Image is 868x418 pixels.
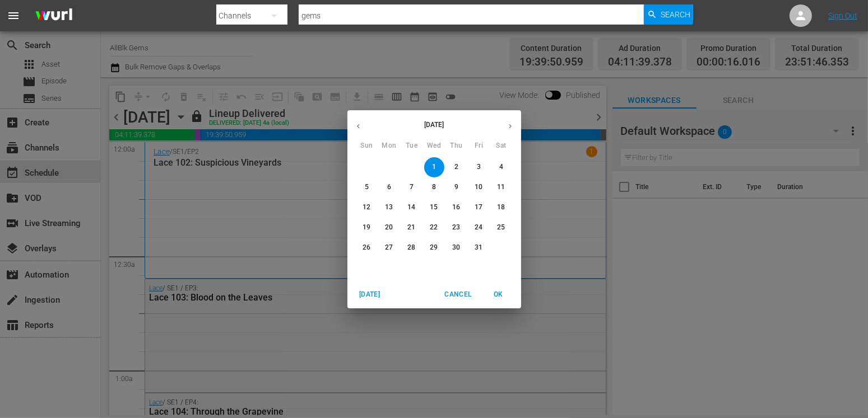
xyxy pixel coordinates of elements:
p: 14 [407,203,415,212]
button: 10 [469,177,489,198]
p: 21 [407,223,415,232]
p: 27 [385,243,393,252]
p: 9 [454,182,458,192]
p: 8 [432,182,436,192]
button: 29 [424,238,444,258]
button: 30 [447,238,467,258]
span: Search [661,4,690,25]
span: OK [485,289,512,300]
button: 9 [447,177,467,198]
button: [DATE] [352,285,388,304]
p: 3 [477,162,481,172]
button: 11 [491,177,512,198]
p: 25 [497,223,505,232]
span: Fri [469,140,489,152]
p: 31 [475,243,482,252]
button: 14 [402,198,422,218]
button: 8 [424,177,444,198]
button: 18 [491,198,512,218]
span: Sat [491,140,512,152]
button: 5 [357,177,377,198]
p: 1 [432,162,436,172]
button: 16 [447,198,467,218]
button: 31 [469,238,489,258]
p: 13 [385,203,393,212]
button: 24 [469,218,489,238]
button: 13 [379,198,400,218]
p: 2 [454,162,458,172]
a: Sign Out [828,11,857,20]
p: 26 [363,243,370,252]
img: ans4CAIJ8jUAAAAAAAAAAAAAAAAAAAAAAAAgQb4GAAAAAAAAAAAAAAAAAAAAAAAAJMjXAAAAAAAAAAAAAAAAAAAAAAAAgAT5G... [27,3,81,29]
p: [DATE] [369,120,499,130]
p: 4 [499,162,503,172]
button: 3 [469,157,489,177]
span: Wed [424,140,444,152]
p: 10 [475,182,482,192]
button: 17 [469,198,489,218]
button: 22 [424,218,444,238]
span: Tue [402,140,422,152]
button: 4 [491,157,512,177]
span: Cancel [444,289,471,300]
span: [DATE] [356,289,383,300]
button: 23 [447,218,467,238]
span: menu [7,9,20,22]
p: 17 [475,203,482,212]
button: 7 [402,177,422,198]
button: 27 [379,238,400,258]
button: OK [481,285,517,304]
button: 6 [379,177,400,198]
button: 26 [357,238,377,258]
button: 20 [379,218,400,238]
p: 24 [475,223,482,232]
button: 28 [402,238,422,258]
p: 11 [497,182,505,192]
p: 6 [387,182,391,192]
p: 5 [365,182,369,192]
button: 21 [402,218,422,238]
p: 22 [430,223,438,232]
p: 15 [430,203,438,212]
p: 7 [410,182,414,192]
button: 12 [357,198,377,218]
p: 28 [407,243,415,252]
p: 23 [452,223,460,232]
p: 12 [363,203,370,212]
span: Sun [357,140,377,152]
button: 15 [424,198,444,218]
p: 16 [452,203,460,212]
span: Thu [447,140,467,152]
p: 18 [497,203,505,212]
p: 29 [430,243,438,252]
button: 2 [447,157,467,177]
p: 20 [385,223,393,232]
p: 30 [452,243,460,252]
button: 19 [357,218,377,238]
span: Mon [379,140,400,152]
button: 1 [424,157,444,177]
p: 19 [363,223,370,232]
button: 25 [491,218,512,238]
button: Cancel [440,285,476,304]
